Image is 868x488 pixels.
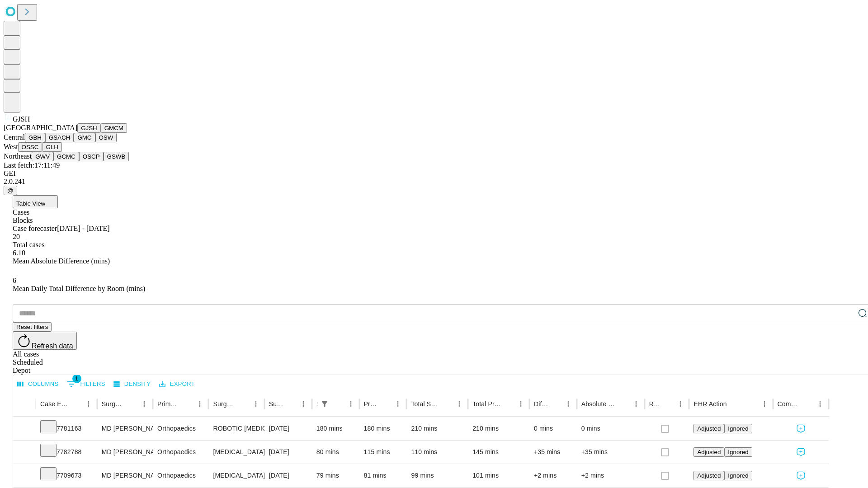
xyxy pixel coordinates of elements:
[728,472,748,479] span: Ignored
[472,464,525,487] div: 101 mins
[697,449,721,455] span: Adjusted
[193,398,206,410] button: Menu
[4,133,25,141] span: Central
[213,400,236,408] div: Surgery Name
[778,400,800,408] div: Comments
[181,398,193,410] button: Sort
[728,425,748,432] span: Ignored
[25,133,45,142] button: GBH
[649,400,661,408] div: Resolved in EHR
[157,400,180,408] div: Primary Service
[13,115,30,123] span: GJSH
[4,169,864,178] div: GEI
[13,249,25,257] span: 6.10
[65,377,108,391] button: Show filters
[453,398,466,410] button: Menu
[697,425,721,432] span: Adjusted
[102,441,148,464] div: MD [PERSON_NAME] [PERSON_NAME] Md
[318,398,331,410] button: Show filters
[13,277,16,284] span: 6
[40,441,93,464] div: 7782788
[157,441,204,464] div: Orthopaedics
[74,133,95,142] button: GMC
[57,225,109,232] span: [DATE] - [DATE]
[332,398,344,410] button: Sort
[237,398,250,410] button: Sort
[549,398,562,410] button: Sort
[16,324,48,330] span: Reset filters
[102,417,148,440] div: MD [PERSON_NAME] [PERSON_NAME] Md
[693,471,724,480] button: Adjusted
[15,377,61,391] button: Select columns
[617,398,630,410] button: Sort
[13,322,52,332] button: Reset filters
[45,133,74,142] button: GSACH
[534,417,572,440] div: 0 mins
[32,152,53,161] button: GWV
[32,342,73,350] span: Refresh data
[728,449,748,455] span: Ignored
[269,441,307,464] div: [DATE]
[284,398,297,410] button: Sort
[4,152,32,160] span: Northeast
[724,424,752,433] button: Ignored
[40,417,93,440] div: 7781163
[364,400,378,408] div: Predicted In Room Duration
[269,464,307,487] div: [DATE]
[514,398,527,410] button: Menu
[724,447,752,457] button: Ignored
[801,398,814,410] button: Sort
[724,471,752,480] button: Ignored
[111,377,153,391] button: Density
[4,143,18,150] span: West
[13,285,145,292] span: Mean Daily Total Difference by Room (mins)
[13,225,57,232] span: Case forecaster
[440,398,453,410] button: Sort
[697,472,721,479] span: Adjusted
[13,257,110,265] span: Mean Absolute Difference (mins)
[630,398,642,410] button: Menu
[379,398,392,410] button: Sort
[4,161,60,169] span: Last fetch: 17:11:49
[13,233,20,240] span: 20
[125,398,138,410] button: Sort
[7,187,14,194] span: @
[101,123,127,133] button: GMCM
[472,400,501,408] div: Total Predicted Duration
[693,447,724,457] button: Adjusted
[157,377,197,391] button: Export
[79,152,104,161] button: OSCP
[344,398,357,410] button: Menu
[18,421,31,437] button: Expand
[318,398,331,410] div: 1 active filter
[693,400,726,408] div: EHR Action
[213,464,259,487] div: [MEDICAL_DATA] WITH [MEDICAL_DATA] REPAIR
[758,398,771,410] button: Menu
[213,441,259,464] div: [MEDICAL_DATA] [MEDICAL_DATA]
[13,195,58,208] button: Table View
[411,417,463,440] div: 210 mins
[269,417,307,440] div: [DATE]
[411,464,463,487] div: 99 mins
[82,398,95,410] button: Menu
[13,241,44,249] span: Total cases
[534,400,548,408] div: Difference
[250,398,262,410] button: Menu
[77,123,101,133] button: GJSH
[4,178,864,186] div: 2.0.241
[53,152,79,161] button: GCMC
[95,133,117,142] button: OSW
[269,400,283,408] div: Surgery Date
[13,332,77,350] button: Refresh data
[534,441,572,464] div: +35 mins
[581,417,640,440] div: 0 mins
[661,398,674,410] button: Sort
[70,398,82,410] button: Sort
[297,398,310,410] button: Menu
[157,417,204,440] div: Orthopaedics
[42,142,61,152] button: GLH
[213,417,259,440] div: ROBOTIC [MEDICAL_DATA] KNEE TOTAL
[502,398,514,410] button: Sort
[316,464,355,487] div: 79 mins
[4,124,77,131] span: [GEOGRAPHIC_DATA]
